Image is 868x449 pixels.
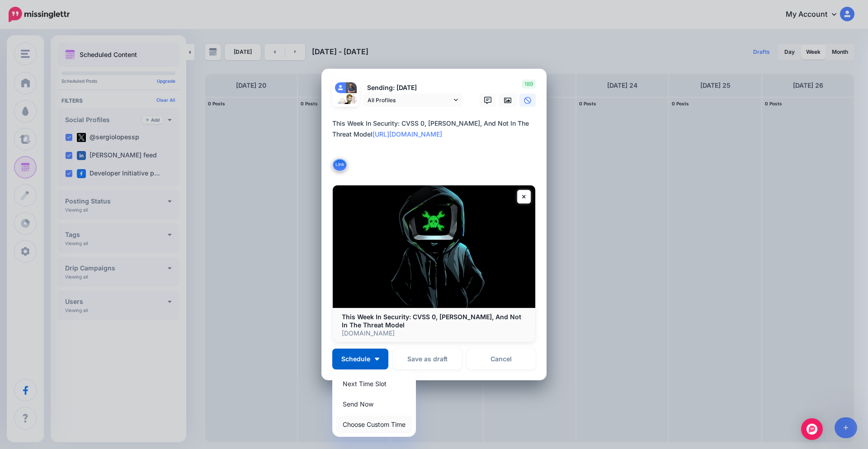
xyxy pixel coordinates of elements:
img: 404938064_7577128425634114_8114752557348925942_n-bsa142071.jpg [346,82,357,93]
img: user_default_image.png [335,82,346,93]
p: [DOMAIN_NAME] [342,329,526,337]
button: Schedule [332,349,388,369]
img: arrow-down-white.png [375,358,379,360]
a: Cancel [467,349,536,369]
a: All Profiles [363,94,462,107]
a: Choose Custom Time [336,416,412,433]
div: Open Intercom Messenger [801,418,823,440]
span: All Profiles [368,95,452,105]
img: QppGEvPG-82148.jpg [335,93,357,115]
p: Sending: [DATE] [363,83,462,93]
span: 189 [522,80,536,89]
div: This Week In Security: CVSS 0, [PERSON_NAME], And Not In The Threat Model [332,118,540,140]
img: This Week In Security: CVSS 0, Chwoot, And Not In The Threat Model [333,185,535,308]
button: Link [332,158,347,171]
span: Schedule [341,356,370,362]
b: This Week In Security: CVSS 0, [PERSON_NAME], And Not In The Threat Model [342,313,521,329]
div: Schedule [332,371,416,437]
a: Next Time Slot [336,375,412,392]
a: Send Now [336,395,412,413]
button: Save as draft [393,349,462,369]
